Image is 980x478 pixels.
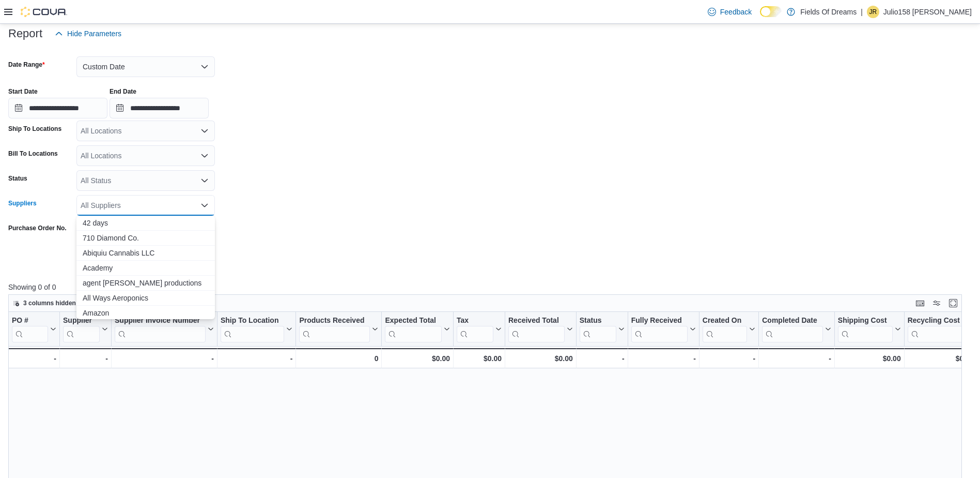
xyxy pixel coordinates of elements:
span: 710 Diamond Co. [83,233,209,243]
div: - [11,352,56,365]
button: Received Total [508,316,573,342]
img: Cova [21,7,67,17]
div: $0.00 [457,352,502,365]
span: 42 days [83,218,209,228]
div: Supplier [63,316,100,342]
div: Fully Received [631,316,688,342]
button: Open list of options [200,127,209,135]
div: Supplier Invoice Number [115,316,206,326]
h3: Report [8,27,42,40]
button: Supplier Invoice Number [115,316,214,342]
div: Created On [703,316,747,342]
button: Supplier [63,316,108,342]
button: Display options [930,297,943,309]
label: Status [8,174,27,183]
button: Amazon [76,306,215,321]
a: Feedback [704,2,756,22]
span: Feedback [720,7,752,17]
div: Received Total [508,316,565,342]
p: | [861,6,863,18]
button: Open list of options [200,176,209,185]
button: Ship To Location [221,316,293,342]
input: Press the down key to open a popover containing a calendar. [110,98,209,118]
div: PO # URL [12,316,48,342]
button: Status [580,316,625,342]
label: Purchase Order No. [8,224,67,232]
button: Products Received [299,316,378,342]
div: - [703,352,755,365]
input: Dark Mode [760,6,782,17]
span: Academy [83,263,209,273]
label: Date Range [8,61,45,69]
button: All Ways Aeroponics [76,291,215,306]
div: Shipping Cost [838,316,893,326]
div: Received Total [508,316,565,326]
label: Bill To Locations [8,150,58,158]
div: PO # [12,316,48,326]
label: Suppliers [8,199,37,207]
div: Expected Total [385,316,442,326]
div: Tax [457,316,493,326]
div: Status [580,316,616,326]
span: 3 columns hidden [23,299,76,307]
button: Keyboard shortcuts [914,297,926,309]
div: Recycling Cost [908,316,966,342]
div: Supplier [63,316,100,326]
div: $0.00 [385,352,450,365]
input: Press the down key to open a popover containing a calendar. [8,98,107,118]
div: Julio158 Retana [867,6,879,18]
div: Completed Date [762,316,823,342]
button: Custom Date [76,56,215,77]
button: Hide Parameters [51,23,126,44]
div: - [762,352,831,365]
span: agent [PERSON_NAME] productions [83,278,209,288]
div: Shipping Cost [838,316,893,342]
p: Fields Of Dreams [800,6,857,18]
div: - [631,352,696,365]
div: - [221,352,293,365]
div: Completed Date [762,316,823,326]
div: Recycling Cost [908,316,966,326]
div: - [115,352,214,365]
button: 3 columns hidden [9,297,80,309]
div: Created On [703,316,747,326]
div: Ship To Location [221,316,285,342]
span: All Ways Aeroponics [83,293,209,303]
button: Tax [457,316,502,342]
button: 42 days [76,216,215,231]
div: Products Received [299,316,370,326]
div: $0.00 [838,352,901,365]
button: PO # [12,316,56,342]
div: Fully Received [631,316,688,326]
button: Abiquiu Cannabis LLC [76,246,215,261]
div: Tax [457,316,493,342]
label: Ship To Locations [8,125,61,133]
label: End Date [110,87,136,96]
div: - [63,352,108,365]
span: JR [869,6,877,18]
button: Close list of options [200,201,209,210]
span: Hide Parameters [67,28,121,39]
button: Academy [76,261,215,276]
div: - [580,352,625,365]
span: Amazon [83,308,209,318]
div: Products Received [299,316,370,342]
p: Julio158 [PERSON_NAME] [883,6,972,18]
button: Expected Total [385,316,450,342]
button: agent smith productions [76,276,215,291]
button: Fully Received [631,316,696,342]
div: Ship To Location [221,316,285,326]
button: Created On [703,316,755,342]
button: Completed Date [762,316,831,342]
button: Shipping Cost [838,316,901,342]
div: Supplier Invoice Number [115,316,206,342]
div: $0.00 [908,352,974,365]
div: 0 [299,352,378,365]
div: Expected Total [385,316,442,342]
label: Start Date [8,87,38,96]
button: Open list of options [200,152,209,160]
button: 710 Diamond Co. [76,231,215,246]
span: Abiquiu Cannabis LLC [83,248,209,258]
div: $0.00 [508,352,573,365]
